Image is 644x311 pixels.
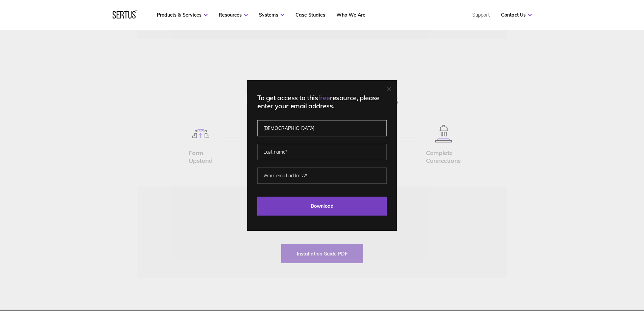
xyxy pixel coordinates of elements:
span: free [318,93,330,102]
a: Who We Are [336,12,365,18]
a: Products & Services [157,12,208,18]
input: Last name* [257,144,387,160]
input: Download [257,197,387,216]
iframe: Chat Widget [610,279,644,311]
a: Support [472,12,490,18]
div: To get access to this resource, please enter your email address. [257,94,387,110]
a: Resources [219,12,248,18]
input: Work email address* [257,168,387,184]
a: Systems [259,12,284,18]
a: Case Studies [295,12,325,18]
a: Contact Us [501,12,532,18]
input: First name* [257,120,387,136]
